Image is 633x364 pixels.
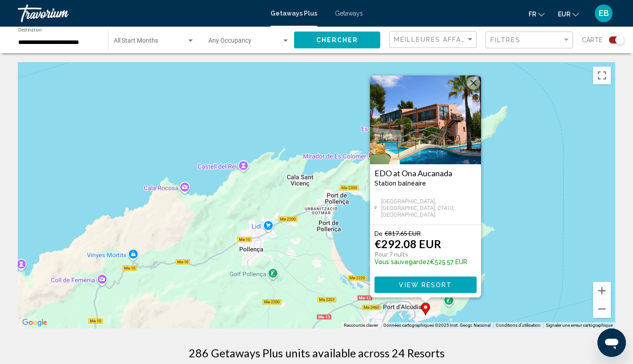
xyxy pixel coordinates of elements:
[593,282,611,300] button: Zoom avant
[20,317,49,328] img: Google
[582,34,602,46] span: Carte
[394,36,478,43] span: Meilleures affaires
[370,75,481,164] img: ii_auc1.jpg
[385,229,421,237] span: €817.65 EUR
[383,323,490,328] span: Données cartographiques ©2025 Inst. Geogr. Nacional
[599,9,609,18] span: EB
[546,323,613,328] a: Signaler une erreur cartographique
[374,258,467,265] p: €525.57 EUR
[394,36,474,44] mat-select: Sort by
[467,76,480,90] button: Fermer
[374,169,477,178] a: EDO at Ona Aucanada
[20,317,49,328] a: Ouvrir cette zone dans Google Maps (dans une nouvelle fenêtre)
[189,346,445,360] h1: 286 Getaways Plus units available across 24 Resorts
[593,300,611,318] button: Zoom arrière
[529,11,536,18] span: fr
[374,258,430,265] span: Vous sauvegardez
[335,10,363,17] a: Getaways
[374,180,426,187] span: Station balnéaire
[374,229,382,237] span: De
[529,8,545,20] button: Change language
[374,277,477,293] button: View Resort
[597,328,626,357] iframe: Bouton de lancement de la fenêtre de messagerie
[486,31,573,49] button: Filter
[490,36,521,44] span: Filtres
[593,67,611,84] button: Passer en plein écran
[558,11,570,18] span: EUR
[381,198,477,218] span: [GEOGRAPHIC_DATA], [GEOGRAPHIC_DATA], 07410, [GEOGRAPHIC_DATA]
[399,281,452,289] span: View Resort
[316,37,358,44] span: Chercher
[271,10,317,17] a: Getaways Plus
[592,4,615,23] button: User Menu
[18,4,262,22] a: Travorium
[344,322,378,328] button: Raccourcis clavier
[558,8,579,20] button: Change currency
[374,250,467,258] p: Pour 7 nuits
[496,323,541,328] a: Conditions d'utilisation
[294,32,380,48] button: Chercher
[374,237,441,250] p: €292.08 EUR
